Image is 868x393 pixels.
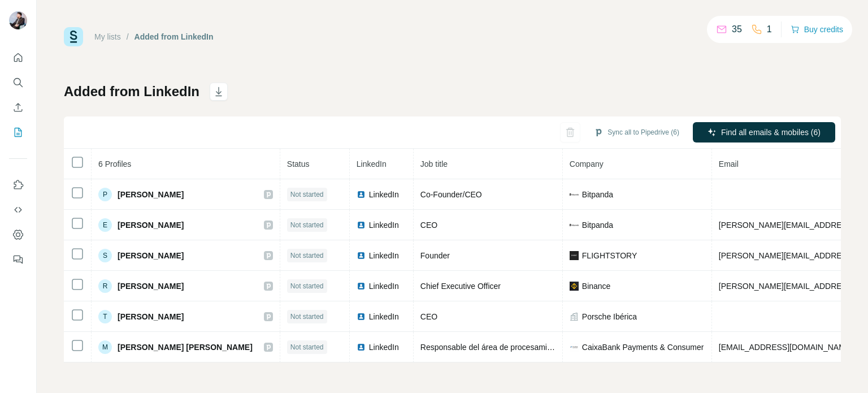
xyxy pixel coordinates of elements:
[357,190,366,199] img: LinkedIn logo
[570,193,579,196] img: company-logo
[582,280,611,292] span: Binance
[357,312,366,321] img: LinkedIn logo
[719,159,739,169] span: Email
[290,342,324,352] span: Not started
[369,311,399,322] span: LinkedIn
[98,310,112,323] div: T
[420,282,501,291] span: Chief Executive Officer
[9,175,27,195] button: Use Surfe on LinkedIn
[118,250,184,261] span: [PERSON_NAME]
[582,189,613,200] span: Bitpanda
[118,342,253,353] span: [PERSON_NAME] [PERSON_NAME]
[290,281,324,291] span: Not started
[118,189,184,200] span: [PERSON_NAME]
[369,250,399,261] span: LinkedIn
[118,219,184,231] span: [PERSON_NAME]
[420,343,619,352] span: Responsable del área de procesamiento de operaciones
[369,280,399,292] span: LinkedIn
[369,342,399,353] span: LinkedIn
[582,342,704,353] span: CaixaBank Payments & Consumer
[719,343,853,352] span: [EMAIL_ADDRESS][DOMAIN_NAME]
[98,340,112,354] div: M
[9,11,27,29] img: Avatar
[290,220,324,230] span: Not started
[98,188,112,201] div: P
[357,159,387,169] span: LinkedIn
[98,218,112,232] div: E
[118,280,184,292] span: [PERSON_NAME]
[9,249,27,270] button: Feedback
[420,159,448,169] span: Job title
[420,221,437,230] span: CEO
[582,250,637,261] span: FLIGHTSTORY
[570,343,579,352] img: company-logo
[290,189,324,200] span: Not started
[94,32,121,41] a: My lists
[134,31,214,42] div: Added from LinkedIn
[9,97,27,118] button: Enrich CSV
[357,282,366,291] img: LinkedIn logo
[357,251,366,260] img: LinkedIn logo
[9,47,27,68] button: Quick start
[118,311,184,322] span: [PERSON_NAME]
[420,190,482,199] span: Co-Founder/CEO
[9,72,27,93] button: Search
[290,312,324,322] span: Not started
[357,221,366,230] img: LinkedIn logo
[570,159,604,169] span: Company
[9,224,27,245] button: Dashboard
[721,127,821,138] span: Find all emails & mobiles (6)
[582,219,613,231] span: Bitpanda
[98,279,112,293] div: R
[357,343,366,352] img: LinkedIn logo
[767,23,772,36] p: 1
[570,251,579,260] img: company-logo
[732,23,742,36] p: 35
[98,249,112,262] div: S
[9,122,27,142] button: My lists
[420,312,437,321] span: CEO
[64,83,199,101] h1: Added from LinkedIn
[791,21,843,37] button: Buy credits
[582,311,637,322] span: Porsche Ibérica
[98,159,131,169] span: 6 Profiles
[420,251,450,260] span: Founder
[570,282,579,291] img: company-logo
[287,159,310,169] span: Status
[64,27,83,46] img: Surfe Logo
[570,223,579,226] img: company-logo
[693,122,835,142] button: Find all emails & mobiles (6)
[127,31,129,42] li: /
[369,219,399,231] span: LinkedIn
[369,189,399,200] span: LinkedIn
[290,251,324,261] span: Not started
[586,124,687,141] button: Sync all to Pipedrive (6)
[9,200,27,220] button: Use Surfe API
